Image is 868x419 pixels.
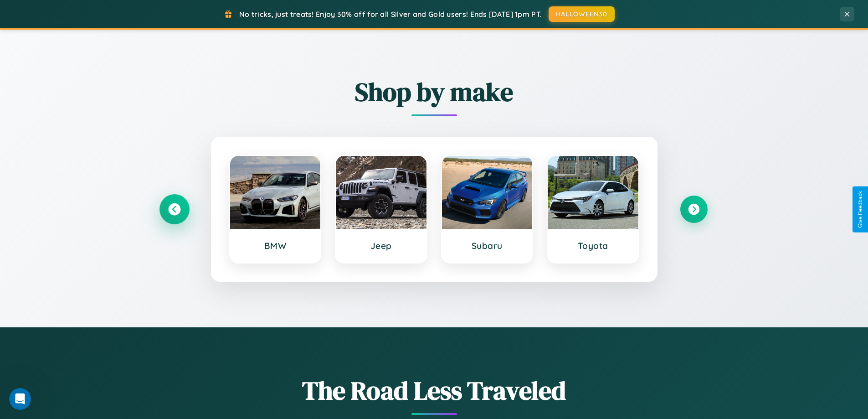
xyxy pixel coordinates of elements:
[161,74,708,109] h2: Shop by make
[557,240,629,251] h3: Toyota
[9,388,31,410] iframe: Intercom live chat
[451,240,524,251] h3: Subaru
[239,10,542,19] span: No tricks, just treats! Enjoy 30% off for all Silver and Gold users! Ends [DATE] 1pm PT.
[161,373,708,408] h1: The Road Less Traveled
[345,240,417,251] h3: Jeep
[857,191,863,228] div: Give Feedback
[239,240,312,251] h3: BMW
[549,6,615,22] button: HALLOWEEN30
